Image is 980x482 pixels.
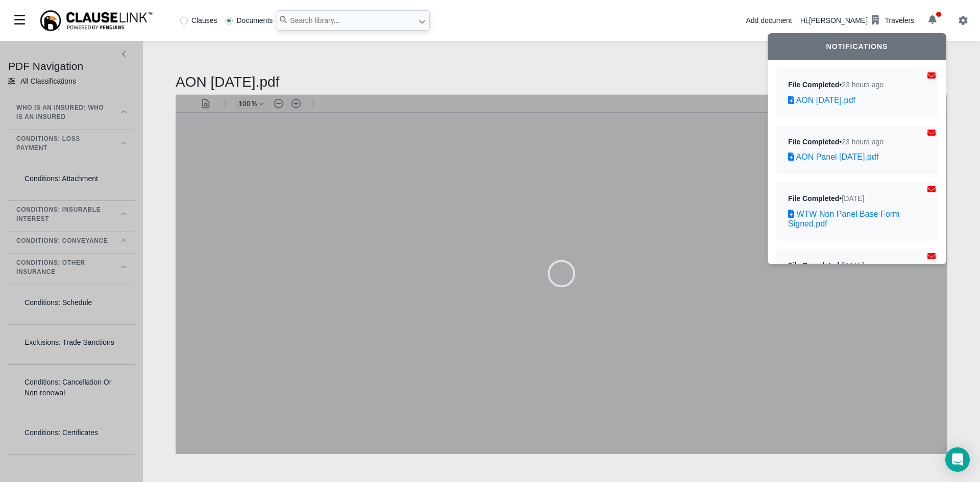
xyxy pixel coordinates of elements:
a: AON Panel [DATE].pdf [788,152,926,162]
div: File Completed • [788,81,884,89]
div: File Completed • [788,138,884,146]
a: AON [DATE].pdf [788,95,926,105]
span: Oct 1, 2025, 10:36 AM [842,138,884,146]
label: Clauses [180,17,217,24]
div: File Completed • [788,261,864,270]
div: Travelers [885,15,914,26]
div: Notifications [768,33,946,60]
a: WTW Non Panel Base Form Signed.pdf [788,209,926,229]
span: Sep 8, 2025, 11:37 AM [842,261,864,269]
button: Mark as Read [925,249,938,265]
img: ClauseLink [39,9,154,32]
button: Mark as Read [925,182,938,198]
div: Open Intercom Messenger [945,447,970,472]
button: Mark as Read [925,68,938,84]
iframe: webviewer [176,94,947,454]
div: Add document [746,15,792,26]
div: Hi, [PERSON_NAME] [800,12,914,29]
span: Oct 1, 2025, 10:36 AM [842,81,884,89]
label: Documents [225,17,273,24]
input: Search library... [277,10,430,31]
span: Sep 19, 2025, 2:01 PM [842,194,864,202]
h2: AON [DATE].pdf [176,73,947,91]
button: Mark as Read [925,125,938,141]
div: File Completed • [788,194,864,203]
